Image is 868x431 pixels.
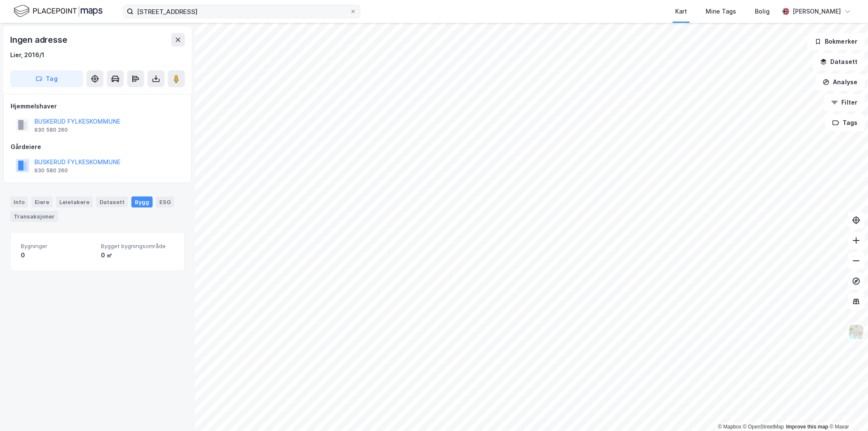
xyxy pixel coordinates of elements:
[743,424,784,430] a: OpenStreetMap
[825,114,865,131] button: Tags
[815,74,865,91] button: Analyse
[706,6,736,17] div: Mine Tags
[34,127,68,133] div: 930 580 260
[14,4,103,19] img: logo.f888ab2527a4732fd821a326f86c7f29.svg
[826,390,868,431] iframe: Chat Widget
[101,250,174,260] div: 0 ㎡
[131,196,153,207] div: Bygg
[10,211,58,222] div: Transaksjoner
[813,53,865,70] button: Datasett
[34,167,68,174] div: 930 580 260
[156,196,174,207] div: ESG
[10,33,69,47] div: Ingen adresse
[675,6,687,17] div: Kart
[134,5,350,18] input: Søk på adresse, matrikkel, gårdeiere, leietakere eller personer
[718,424,741,430] a: Mapbox
[848,324,864,340] img: Z
[10,50,45,60] div: Lier, 2016/1
[96,196,128,207] div: Datasett
[21,243,94,250] span: Bygninger
[31,196,53,207] div: Eiere
[11,142,184,152] div: Gårdeiere
[11,101,184,111] div: Hjemmelshaver
[10,70,83,87] button: Tag
[21,250,94,260] div: 0
[755,6,770,17] div: Bolig
[824,94,865,111] button: Filter
[56,196,93,207] div: Leietakere
[793,6,841,17] div: [PERSON_NAME]
[101,243,174,250] span: Bygget bygningsområde
[786,424,828,430] a: Improve this map
[10,196,28,207] div: Info
[807,33,865,50] button: Bokmerker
